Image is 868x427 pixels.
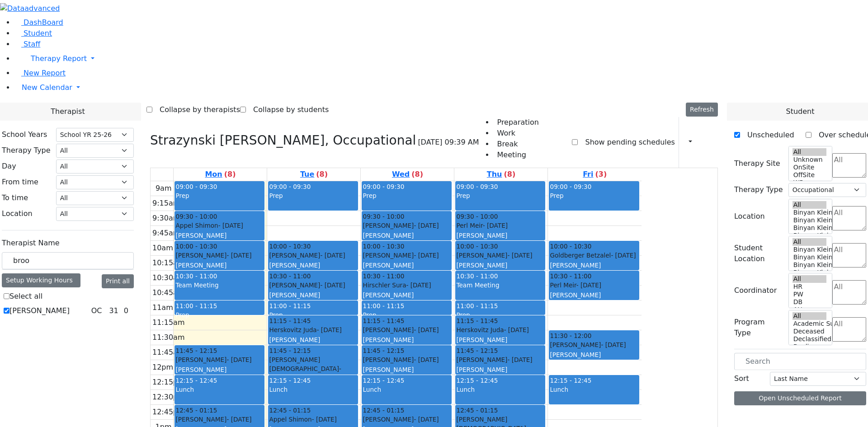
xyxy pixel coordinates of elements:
label: Sort [734,373,749,384]
span: - [DATE] [218,222,243,229]
span: 11:15 - 11:45 [363,316,404,325]
span: DashBoard [24,18,63,27]
input: Search [734,353,866,370]
span: - [DATE] [611,252,636,259]
div: 10am [151,243,175,253]
span: 09:30 - 10:00 [456,212,498,221]
span: 12:15 - 12:45 [363,377,404,384]
span: 11:45 - 12:15 [269,346,311,355]
label: Program Type [734,317,783,338]
span: - [DATE] [576,282,601,289]
span: 12:15 - 12:45 [456,377,498,384]
div: Prep [550,191,638,200]
option: Binyan Klein 5 [793,246,827,253]
div: Setup Working Hours [2,273,80,287]
div: [PERSON_NAME] [363,251,451,260]
span: New Calendar [22,83,72,92]
h3: Strazynski [PERSON_NAME], Occupational [150,133,416,148]
span: 11:45 - 12:15 [456,346,498,355]
option: All [793,148,827,156]
div: [PERSON_NAME] [269,335,357,344]
span: - [DATE] [317,326,342,333]
label: To time [2,192,28,203]
button: Refresh [686,103,718,117]
option: Binyan Klein 3 [793,224,827,232]
span: - [DATE] [504,326,529,333]
li: Break [494,139,539,150]
span: 11:00 - 11:15 [269,302,311,310]
div: Lunch [269,385,357,394]
span: 12:45 - 01:15 [175,406,217,415]
label: Therapy Type [2,145,51,156]
span: - [DATE] [507,252,532,259]
div: Lunch [363,385,451,394]
div: Prep [363,310,451,319]
option: Binyan Klein 2 [793,269,827,277]
span: 10:30 - 11:00 [363,272,404,281]
label: Therapy Site [734,158,780,169]
a: September 15, 2025 [203,168,237,181]
div: Prep [456,191,544,200]
span: Student [786,106,814,117]
div: Prep [175,310,264,319]
label: Therapist Name [2,238,60,249]
div: Team Meeting [456,281,544,290]
span: Therapist [51,106,85,117]
textarea: Search [832,280,866,305]
span: 11:00 - 11:15 [175,302,217,310]
span: - [DATE] [406,282,431,289]
option: Deceased [793,328,827,335]
span: - [DATE] [320,252,345,259]
span: 10:00 - 10:30 [175,242,217,251]
option: OnSite [793,164,827,171]
div: Lunch [456,385,544,394]
a: September 16, 2025 [298,168,330,181]
span: - [DATE] [269,365,341,381]
div: 10:30am [151,272,187,283]
div: [PERSON_NAME] [175,251,264,260]
label: School Years [2,129,47,140]
option: Declines [793,343,827,351]
div: 12:45pm [151,407,187,418]
div: [PERSON_NAME] [269,251,357,260]
input: Search [2,252,134,269]
option: Binyan Klein 2 [793,232,827,239]
div: [PERSON_NAME] [550,350,638,359]
span: 10:00 - 10:30 [269,242,311,251]
span: - [DATE] [226,252,251,259]
div: Lunch [550,385,638,394]
span: 12:45 - 01:15 [363,406,404,415]
option: PW [793,291,827,298]
div: 10:45am [151,287,187,298]
div: [PERSON_NAME] [550,261,638,270]
div: Prep [175,191,264,200]
div: 9:15am [151,198,182,209]
div: 12pm [151,362,175,373]
span: 09:00 - 09:30 [363,183,404,190]
div: [PERSON_NAME] [363,355,451,364]
option: Binyan Klein 3 [793,261,827,269]
span: 12:15 - 12:45 [550,377,591,384]
div: [PERSON_NAME] [456,231,544,240]
label: [PERSON_NAME] [9,305,70,316]
div: [PERSON_NAME] [363,261,451,270]
option: All [793,238,827,246]
span: 11:15 - 11:45 [269,316,311,325]
option: OffSite [793,171,827,179]
li: Meeting [494,150,539,160]
span: - [DATE] [414,356,439,363]
option: All [793,201,827,209]
div: 12:30pm [151,392,187,403]
div: 9:45am [151,228,182,239]
span: 09:00 - 09:30 [550,183,591,190]
a: Therapy Report [14,50,868,68]
option: Declassified [793,335,827,343]
span: 09:30 - 10:00 [175,212,217,221]
option: DB [793,298,827,306]
div: [PERSON_NAME] [550,340,638,349]
div: Goldberger Betzalel [550,251,638,260]
div: Hirschler Sura [363,281,451,290]
option: HR [793,283,827,291]
label: Student Location [734,243,783,264]
span: 10:30 - 11:00 [269,272,311,281]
